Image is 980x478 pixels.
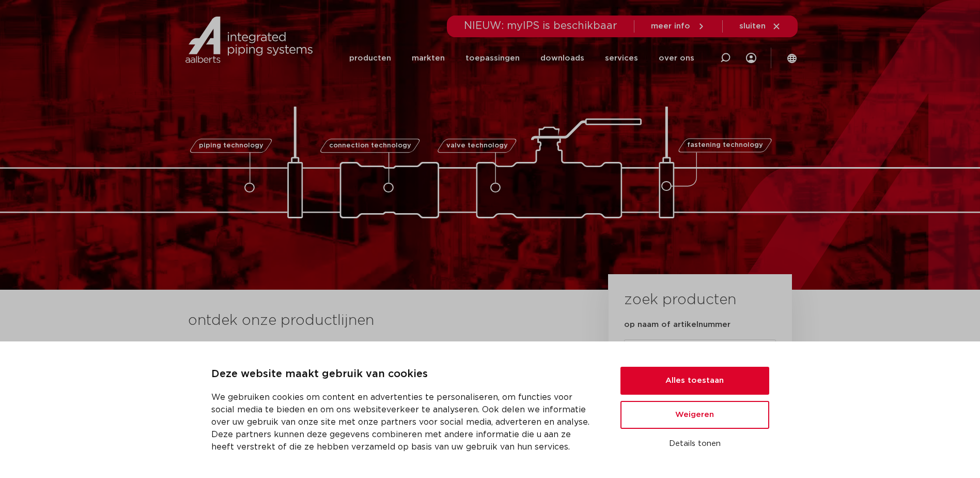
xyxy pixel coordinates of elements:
span: fastening technology [687,142,763,149]
a: downloads [540,37,584,79]
span: piping technology [199,142,263,149]
nav: Menu [349,37,694,79]
a: services [605,37,638,79]
h3: zoek producten [624,290,736,310]
a: over ons [659,37,694,79]
span: meer info [651,22,690,30]
a: producten [349,37,391,79]
button: Details tonen [620,435,769,453]
p: We gebruiken cookies om content en advertenties te personaliseren, om functies voor social media ... [211,391,596,453]
div: my IPS [746,37,756,79]
a: toepassingen [465,37,520,79]
input: zoeken [624,339,776,363]
span: sluiten [739,22,766,30]
button: Weigeren [620,401,769,429]
p: Deze website maakt gebruik van cookies [211,366,596,383]
h3: ontdek onze productlijnen [188,310,573,331]
span: NIEUW: myIPS is beschikbaar [464,21,617,31]
span: valve technology [446,142,508,149]
a: meer info [651,22,706,31]
a: markten [412,37,445,79]
button: Alles toestaan [620,367,769,395]
label: op naam of artikelnummer [624,320,730,330]
span: connection technology [329,142,411,149]
a: sluiten [739,22,781,31]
